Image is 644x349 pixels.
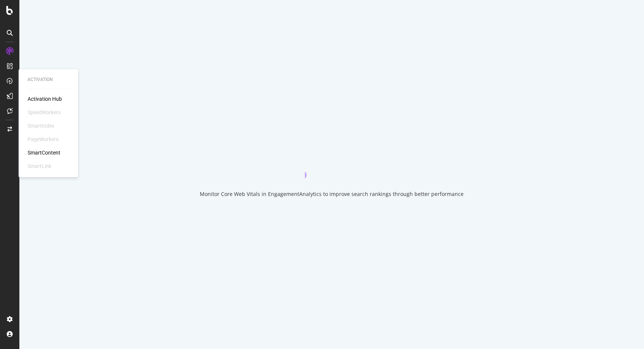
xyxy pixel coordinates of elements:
div: PageWorkers [28,135,59,143]
div: SpeedWorkers [28,109,61,116]
div: SmartLink [28,162,51,170]
div: animation [305,152,359,178]
div: Monitor Core Web Vitals in EngagementAnalytics to improve search rankings through better performance [200,190,464,198]
a: SmartContent [28,149,60,156]
div: SmartIndex [28,122,54,130]
div: Activation [28,77,69,83]
a: Activation Hub [28,95,62,103]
